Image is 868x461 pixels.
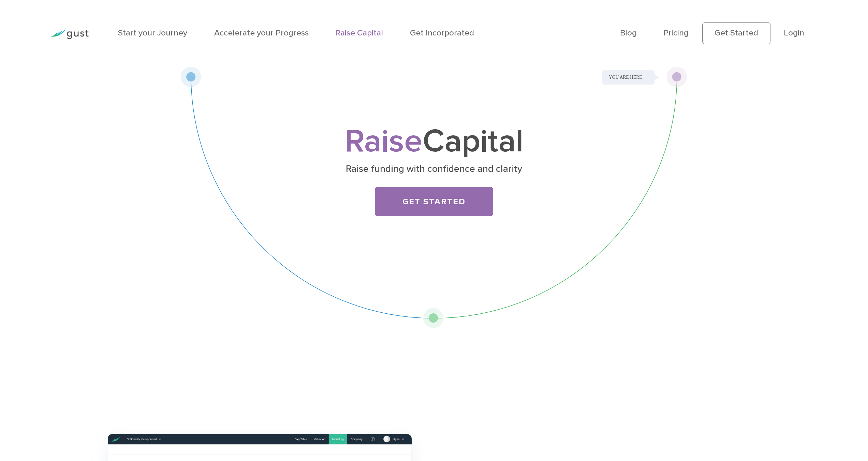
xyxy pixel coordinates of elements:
[375,187,493,217] a: Get Started
[50,30,89,39] img: Gust Logo
[118,28,187,38] a: Start your Journey
[252,127,616,156] h1: Capital
[410,28,474,38] a: Get Incorporated
[214,28,309,38] a: Accelerate your Progress
[702,22,770,44] a: Get Started
[335,28,383,38] a: Raise Capital
[344,122,423,161] span: Raise
[620,28,637,38] a: Blog
[784,28,804,38] a: Login
[255,163,613,176] p: Raise funding with confidence and clarity
[663,28,689,38] a: Pricing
